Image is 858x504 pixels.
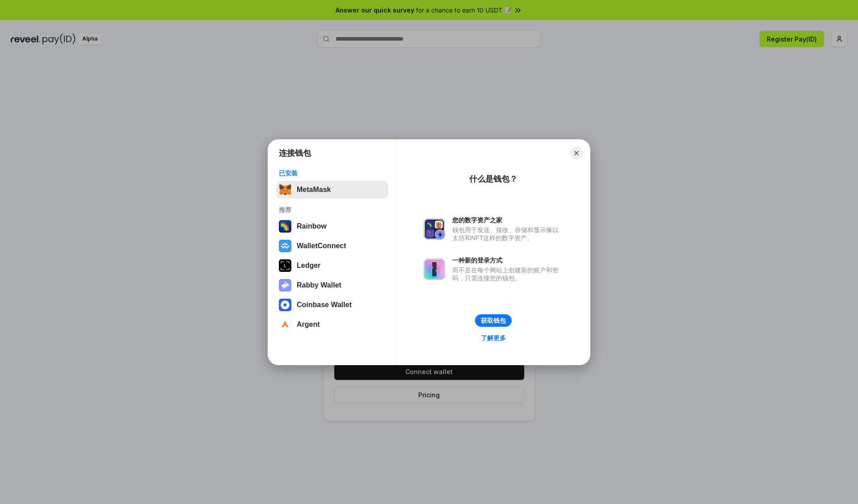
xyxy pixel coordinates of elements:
[279,148,311,158] h1: 连接钱包
[424,258,445,280] img: svg+xml,%3Csvg%20xmlns%3D%22http%3A%2F%2Fwww.w3.org%2F2000%2Fsvg%22%20fill%3D%22none%22%20viewBox...
[279,259,291,272] img: svg+xml,%3Csvg%20xmlns%3D%22http%3A%2F%2Fwww.w3.org%2F2000%2Fsvg%22%20width%3D%2228%22%20height%3...
[279,299,291,311] img: svg+xml,%3Csvg%20width%3D%2228%22%20height%3D%2228%22%20viewBox%3D%220%200%2028%2028%22%20fill%3D...
[279,169,386,177] div: 已安装
[570,147,583,159] button: Close
[276,276,388,294] button: Rabby Wallet
[276,316,388,333] button: Argent
[276,181,388,199] button: MetaMask
[481,334,506,342] div: 了解更多
[481,317,506,325] div: 获取钱包
[297,321,320,329] div: Argent
[297,186,331,194] div: MetaMask
[276,296,388,314] button: Coinbase Wallet
[452,256,563,264] div: 一种新的登录方式
[279,318,291,331] img: svg+xml,%3Csvg%20width%3D%2228%22%20height%3D%2228%22%20viewBox%3D%220%200%2028%2028%22%20fill%3D...
[297,262,320,270] div: Ledger
[424,218,445,240] img: svg+xml,%3Csvg%20xmlns%3D%22http%3A%2F%2Fwww.w3.org%2F2000%2Fsvg%22%20fill%3D%22none%22%20viewBox...
[279,240,291,252] img: svg+xml,%3Csvg%20width%3D%2228%22%20height%3D%2228%22%20viewBox%3D%220%200%2028%2028%22%20fill%3D...
[452,216,563,224] div: 您的数字资产之家
[475,332,511,344] a: 了解更多
[279,206,386,214] div: 推荐
[297,301,352,309] div: Coinbase Wallet
[279,279,291,292] img: svg+xml,%3Csvg%20xmlns%3D%22http%3A%2F%2Fwww.w3.org%2F2000%2Fsvg%22%20fill%3D%22none%22%20viewBox...
[469,174,517,184] div: 什么是钱包？
[276,257,388,275] button: Ledger
[297,222,327,230] div: Rainbow
[297,281,341,289] div: Rabby Wallet
[297,242,346,250] div: WalletConnect
[452,226,563,242] div: 钱包用于发送、接收、存储和显示像以太坊和NFT这样的数字资产。
[279,220,291,233] img: svg+xml,%3Csvg%20width%3D%22120%22%20height%3D%22120%22%20viewBox%3D%220%200%20120%20120%22%20fil...
[276,217,388,235] button: Rainbow
[452,266,563,282] div: 而不是在每个网站上创建新的账户和密码，只需连接您的钱包。
[279,183,291,196] img: svg+xml,%3Csvg%20fill%3D%22none%22%20height%3D%2233%22%20viewBox%3D%220%200%2035%2033%22%20width%...
[475,314,512,327] button: 获取钱包
[276,237,388,255] button: WalletConnect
